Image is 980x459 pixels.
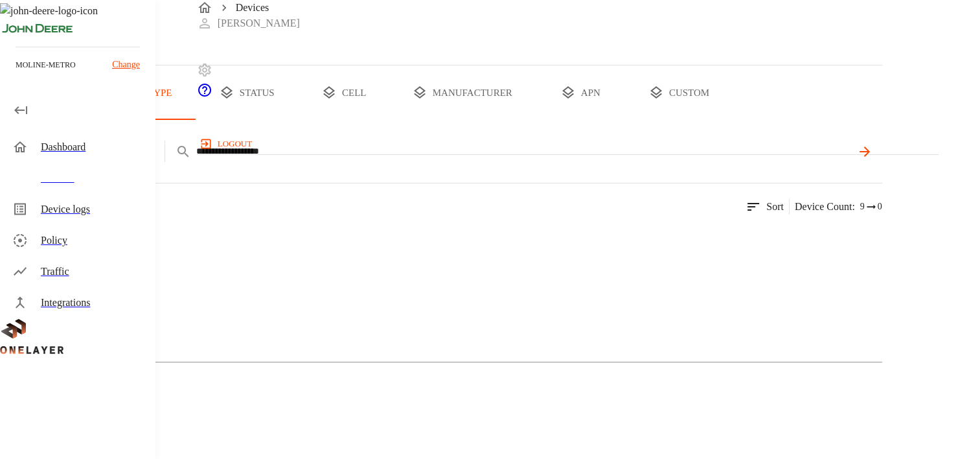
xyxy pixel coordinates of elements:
[795,199,855,215] p: Device count :
[197,89,212,100] a: onelayer-support
[197,134,939,154] a: logout
[197,134,257,154] button: logout
[26,373,882,389] li: 380 Devices
[766,199,784,215] p: Sort
[860,200,865,213] span: 9
[878,200,882,213] span: 0
[218,16,300,31] p: [PERSON_NAME]
[197,89,212,100] span: Support Portal
[26,389,882,405] li: 4 Models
